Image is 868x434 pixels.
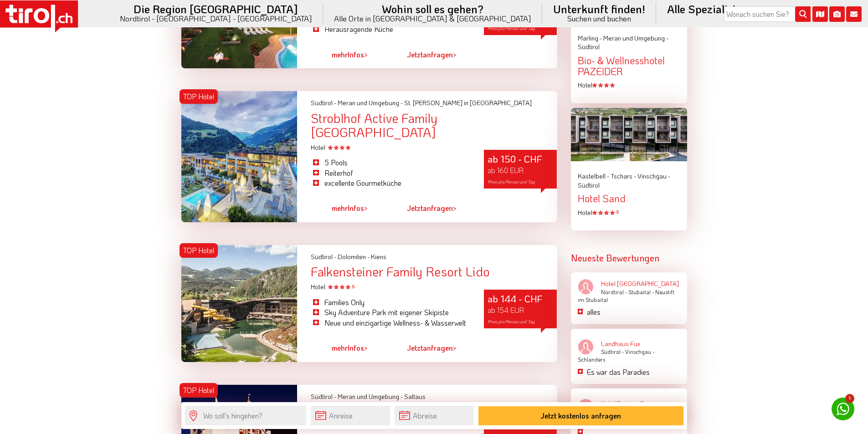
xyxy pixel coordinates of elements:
small: Alle Orte in [GEOGRAPHIC_DATA] & [GEOGRAPHIC_DATA] [334,15,531,22]
input: Abreise [395,406,474,425]
span: Marling - [578,34,602,42]
small: Nordtirol - [GEOGRAPHIC_DATA] - [GEOGRAPHIC_DATA] [120,15,312,22]
button: Jetzt kostenlos anfragen [478,406,683,425]
div: ab 150 - CHF [484,150,557,189]
strong: Neueste Bewertungen [571,252,659,264]
span: Hotel [311,282,354,291]
span: mehr [332,50,348,59]
span: Neustift im Stubaital [578,288,674,303]
li: Sky Adventure Park mit eigener Skipiste [311,307,470,317]
span: Jetzt [407,203,423,213]
span: Preis pro Person und Tag [488,319,535,325]
span: Jetzt [407,343,423,352]
a: 1 [832,398,854,420]
i: Karte öffnen [812,6,828,22]
i: Fotogalerie [829,6,845,22]
input: Wo soll's hingehen? [185,406,306,425]
span: 1 [845,394,854,403]
span: Nordtirol - [601,288,627,296]
div: Stroblhof Active Family [GEOGRAPHIC_DATA] [311,111,557,139]
span: mehr [332,203,348,213]
span: Meran und Umgebung - [338,392,403,401]
a: Jetztanfragen> [407,198,457,219]
span: > [453,203,457,213]
span: Meran und Umgebung - [603,34,668,42]
p: alles [587,307,680,317]
span: mehr [332,343,348,352]
span: Südtirol [578,181,600,189]
span: Preis pro Person und Tag [488,179,535,185]
li: excellente Gourmetküche [311,178,470,188]
span: Dolomiten - [338,252,370,261]
span: Südtirol - [311,98,336,107]
span: Vinschgau - [637,172,670,180]
span: > [364,343,368,352]
span: > [453,50,457,59]
a: Jetztanfragen> [407,337,457,358]
li: Reiterhof [311,168,470,178]
span: > [364,50,368,59]
sup: S [616,209,619,215]
span: Südtirol - [311,392,336,401]
span: Hotel [311,143,350,152]
span: Südtirol - [601,348,624,355]
div: Bio- & Wellnesshotel PAZEIDER [578,55,680,77]
div: ab 144 - CHF [484,290,557,328]
div: TOP Hotel [180,383,218,398]
span: ab 160 EUR [488,165,524,175]
div: Hotel [578,208,680,217]
small: Suchen und buchen [553,15,645,22]
span: ab 154 EUR [488,305,524,315]
a: mehrInfos> [332,337,368,358]
span: Saltaus [404,392,426,401]
div: Falkensteiner Family Resort Lido [311,265,557,279]
span: St. [PERSON_NAME] in [GEOGRAPHIC_DATA] [404,98,532,107]
span: Schlanders [578,356,605,363]
span: Kiens [371,252,386,261]
span: Meran und Umgebung - [338,98,403,107]
li: 5 Pools [311,158,470,168]
a: Hotel Pension Sonnegg [578,399,680,408]
input: Anreise [311,406,390,425]
div: TOP Hotel [180,243,218,258]
sup: S [352,283,354,290]
span: Stubaital - [628,288,654,296]
a: Hotel [GEOGRAPHIC_DATA] [578,279,680,288]
span: > [453,343,457,352]
span: > [364,203,368,213]
span: Vinschgau - [625,348,654,355]
div: TOP Hotel [180,89,218,104]
li: Neue und einzigartige Wellness- & Wasserwelt [311,318,470,328]
a: Kastelbell - Tschars - Vinschgau - Südtirol Hotel Sand Hotel S [578,172,680,217]
a: mehrInfos> [332,44,368,65]
p: Es war das Paradies [587,367,680,377]
a: Landhaus Fux [578,339,680,348]
a: Marling - Meran und Umgebung - Südtirol Bio- & Wellnesshotel PAZEIDER Hotel [578,34,680,90]
div: Hotel Sand [578,193,680,204]
span: Jetzt [407,50,423,59]
a: mehrInfos> [332,198,368,219]
span: Südtirol [578,42,600,51]
div: Hotel [578,81,680,90]
span: Kastelbell - Tschars - [578,172,636,180]
i: Kontakt [846,6,862,22]
a: Jetztanfragen> [407,44,457,65]
li: Families Only [311,297,470,307]
input: Wonach suchen Sie? [724,6,811,22]
span: Südtirol - [311,252,336,261]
